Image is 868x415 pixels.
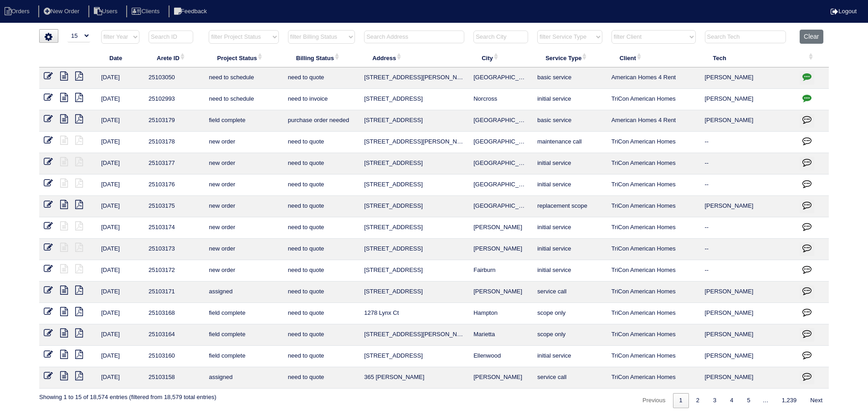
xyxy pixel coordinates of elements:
td: new order [204,260,283,282]
a: New Order [38,8,87,15]
li: Feedback [169,5,214,18]
td: American Homes 4 Rent [607,67,700,89]
td: 25103176 [144,174,204,196]
td: [STREET_ADDRESS][PERSON_NAME] [360,132,469,153]
td: [PERSON_NAME] [700,110,796,132]
td: need to quote [283,346,360,367]
td: [DATE] [97,239,144,260]
td: Norcross [469,89,533,110]
a: Next [804,393,829,408]
td: [PERSON_NAME] [469,239,533,260]
td: purchase order needed [283,110,360,132]
td: scope only [533,324,606,346]
td: [STREET_ADDRESS] [360,196,469,217]
td: TriCon American Homes [607,346,700,367]
td: [STREET_ADDRESS] [360,260,469,282]
a: 1,239 [776,393,803,408]
td: [STREET_ADDRESS] [360,217,469,239]
td: need to quote [283,324,360,346]
a: 2 [690,393,706,408]
div: Showing 1 to 15 of 18,574 entries (filtered from 18,579 total entries) [39,389,216,401]
td: initial service [533,346,606,367]
td: [PERSON_NAME] [700,303,796,324]
td: field complete [204,303,283,324]
td: 1278 Lynx Ct [360,303,469,324]
td: field complete [204,110,283,132]
td: new order [204,153,283,174]
td: assigned [204,282,283,303]
td: need to quote [283,67,360,89]
td: [DATE] [97,132,144,153]
td: Hampton [469,303,533,324]
input: Search ID [149,31,193,43]
td: TriCon American Homes [607,367,700,389]
td: 25103172 [144,260,204,282]
td: initial service [533,174,606,196]
td: new order [204,174,283,196]
th: Address: activate to sort column ascending [360,48,469,67]
td: initial service [533,239,606,260]
td: TriCon American Homes [607,132,700,153]
td: initial service [533,217,606,239]
td: initial service [533,153,606,174]
td: need to schedule [204,89,283,110]
td: [DATE] [97,282,144,303]
td: American Homes 4 Rent [607,110,700,132]
td: need to quote [283,260,360,282]
td: [STREET_ADDRESS] [360,239,469,260]
td: [PERSON_NAME] [700,67,796,89]
input: Search Address [364,31,464,43]
td: need to quote [283,367,360,389]
td: [STREET_ADDRESS][PERSON_NAME] [360,67,469,89]
td: initial service [533,260,606,282]
td: [DATE] [97,196,144,217]
th: Project Status: activate to sort column ascending [204,48,283,67]
td: basic service [533,67,606,89]
td: -- [700,132,796,153]
a: 4 [724,393,740,408]
button: Clear [800,30,823,44]
span: … [757,397,775,404]
td: 25103179 [144,110,204,132]
td: [GEOGRAPHIC_DATA] [469,67,533,89]
td: 25103178 [144,132,204,153]
td: 25103174 [144,217,204,239]
td: -- [700,174,796,196]
li: Users [88,5,125,18]
td: need to invoice [283,89,360,110]
td: [PERSON_NAME] [700,346,796,367]
td: [PERSON_NAME] [469,282,533,303]
a: 5 [740,393,756,408]
td: 25103175 [144,196,204,217]
td: [STREET_ADDRESS] [360,89,469,110]
th: Service Type: activate to sort column ascending [533,48,606,67]
td: [PERSON_NAME] [469,217,533,239]
td: -- [700,239,796,260]
td: 25103158 [144,367,204,389]
td: need to quote [283,303,360,324]
td: service call [533,367,606,389]
li: New Order [38,5,87,18]
td: 25103171 [144,282,204,303]
td: [DATE] [97,367,144,389]
td: TriCon American Homes [607,239,700,260]
th: Billing Status: activate to sort column ascending [283,48,360,67]
td: field complete [204,346,283,367]
td: 25103050 [144,67,204,89]
th: Arete ID: activate to sort column ascending [144,48,204,67]
td: TriCon American Homes [607,282,700,303]
td: [GEOGRAPHIC_DATA] [469,132,533,153]
td: need to schedule [204,67,283,89]
td: [DATE] [97,174,144,196]
td: 25103177 [144,153,204,174]
a: 1 [673,393,689,408]
td: new order [204,217,283,239]
input: Search City [473,31,528,43]
td: [PERSON_NAME] [469,367,533,389]
th: City: activate to sort column ascending [469,48,533,67]
td: Fairburn [469,260,533,282]
td: TriCon American Homes [607,153,700,174]
td: replacement scope [533,196,606,217]
td: TriCon American Homes [607,260,700,282]
td: [GEOGRAPHIC_DATA] [469,110,533,132]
